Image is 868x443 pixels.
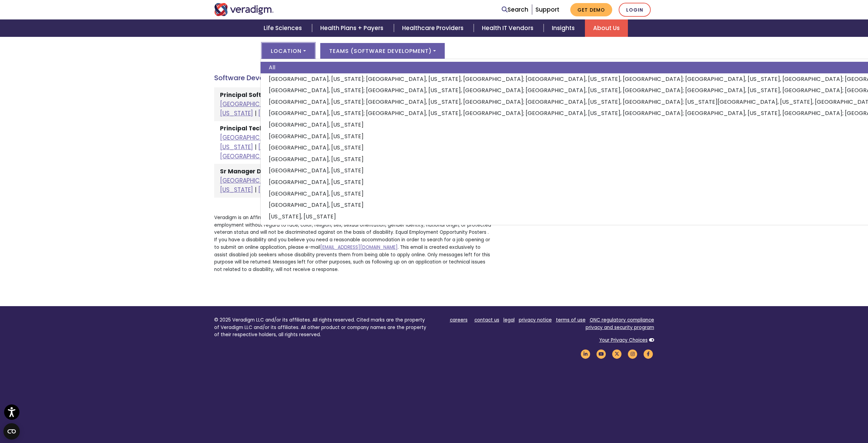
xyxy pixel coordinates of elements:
a: Health IT Vendors [474,19,544,37]
a: Veradigm Instagram Link [627,351,638,357]
p: Veradigm is an Affirmative Action and Equal Opportunity Employer. All qualified applicants will r... [214,214,493,273]
p: © 2025 Veradigm LLC and/or its affiliates. All rights reserved. Cited marks are the property of V... [214,316,429,339]
a: [GEOGRAPHIC_DATA], [US_STATE] [220,133,487,151]
a: terms of use [556,317,586,323]
a: careers [450,317,468,323]
h4: Software Development [214,74,493,82]
a: [GEOGRAPHIC_DATA], [US_STATE] [258,143,355,151]
a: [GEOGRAPHIC_DATA], [US_STATE] [220,133,317,142]
a: Health Plans + Payers [312,19,394,37]
a: Insights [544,19,585,37]
a: [EMAIL_ADDRESS][DOMAIN_NAME] [320,244,398,251]
img: Veradigm logo [214,3,274,16]
a: [GEOGRAPHIC_DATA], [US_STATE] [258,186,355,194]
span: | [255,143,256,151]
button: Teams (Software Development) [320,43,445,59]
a: Veradigm YouTube Link [595,351,607,357]
a: [GEOGRAPHIC_DATA], [US_STATE] [258,109,355,117]
a: legal [503,317,515,323]
a: Login [619,3,651,17]
a: [GEOGRAPHIC_DATA], [US_STATE] [220,100,317,108]
a: Your Privacy Choices [599,337,648,343]
a: Life Sciences [255,19,312,37]
button: Open CMP widget [3,423,20,440]
a: [GEOGRAPHIC_DATA], [US_STATE] [220,152,317,160]
a: contact us [474,317,499,323]
a: privacy notice [519,317,552,323]
button: Location [262,43,314,59]
a: Search [502,5,528,14]
a: [GEOGRAPHIC_DATA], [US_STATE] [220,100,487,117]
a: Veradigm Facebook Link [643,351,654,357]
a: Healthcare Providers [394,19,474,37]
a: ONC regulatory compliance [590,317,654,323]
a: [GEOGRAPHIC_DATA], [US_STATE] [220,176,317,185]
a: Veradigm Twitter Link [611,351,623,357]
span: | [255,109,256,117]
a: About Us [585,19,628,37]
a: Veradigm LinkedIn Link [580,351,591,357]
a: privacy and security program [586,324,654,331]
a: Support [535,5,559,14]
a: Get Demo [570,3,612,16]
span: | [255,186,256,194]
